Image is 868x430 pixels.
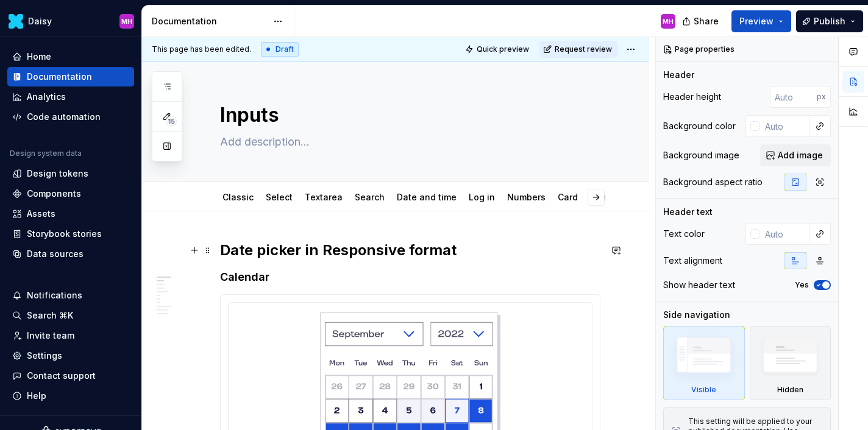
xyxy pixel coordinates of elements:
[663,16,674,26] div: MH
[152,15,267,27] div: Documentation
[355,192,385,202] a: Search
[464,184,500,210] div: Log in
[27,228,102,240] div: Storybook stories
[2,8,139,34] button: DaisyMH
[220,270,600,284] h4: Calendar
[663,279,735,291] div: Show header text
[663,69,694,81] div: Header
[558,192,578,202] a: Card
[469,192,495,202] a: Log in
[502,184,550,210] div: Numbers
[817,92,826,102] p: px
[663,206,713,218] div: Header text
[218,100,598,130] textarea: Inputs
[220,241,600,260] h2: Date picker in Responsive format
[770,86,817,108] input: Auto
[663,255,722,267] div: Text alignment
[7,366,134,386] button: Contact support
[350,184,390,210] div: Search
[796,10,863,32] button: Publish
[663,149,739,161] div: Background image
[7,346,134,365] a: Settings
[392,184,461,210] div: Date and time
[731,10,791,32] button: Preview
[7,87,134,107] a: Analytics
[27,111,101,123] div: Code automation
[166,116,177,126] span: 15
[27,350,62,362] div: Settings
[739,15,774,27] span: Preview
[7,204,134,224] a: Assets
[777,385,803,395] div: Hidden
[27,248,84,260] div: Data sources
[7,164,134,183] a: Design tokens
[477,44,529,54] span: Quick preview
[507,192,546,202] a: Numbers
[7,326,134,345] a: Invite team
[121,16,132,26] div: MH
[663,176,763,188] div: Background aspect ratio
[7,306,134,325] button: Search ⌘K
[750,326,831,400] div: Hidden
[7,244,134,264] a: Data sources
[397,192,457,202] a: Date and time
[152,44,251,54] span: This page has been edited.
[27,289,82,301] div: Notifications
[7,184,134,203] a: Components
[9,14,23,29] img: 8442b5b3-d95e-456d-8131-d61e917d6403.png
[7,286,134,305] button: Notifications
[760,144,831,166] button: Add image
[553,184,583,210] div: Card
[663,91,721,103] div: Header height
[10,149,82,158] div: Design system data
[663,120,736,132] div: Background color
[760,223,809,245] input: Auto
[222,192,254,202] a: Classic
[27,309,73,322] div: Search ⌘K
[691,385,716,395] div: Visible
[27,91,66,103] div: Analytics
[27,188,81,200] div: Components
[663,228,705,240] div: Text color
[694,15,719,27] span: Share
[7,107,134,127] a: Code automation
[305,192,343,202] a: Textarea
[663,326,745,400] div: Visible
[300,184,347,210] div: Textarea
[7,386,134,406] button: Help
[28,15,52,27] div: Daisy
[27,71,92,83] div: Documentation
[663,309,730,321] div: Side navigation
[261,42,299,57] div: Draft
[7,67,134,86] a: Documentation
[27,330,74,342] div: Invite team
[795,280,809,290] label: Yes
[27,51,51,63] div: Home
[7,47,134,66] a: Home
[218,184,258,210] div: Classic
[27,167,88,180] div: Design tokens
[27,390,46,402] div: Help
[7,224,134,244] a: Storybook stories
[539,41,617,58] button: Request review
[676,10,727,32] button: Share
[266,192,293,202] a: Select
[555,44,612,54] span: Request review
[27,208,55,220] div: Assets
[27,370,96,382] div: Contact support
[760,115,809,137] input: Auto
[461,41,535,58] button: Quick preview
[261,184,297,210] div: Select
[585,184,642,210] div: Combo box
[814,15,845,27] span: Publish
[778,149,823,161] span: Add image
